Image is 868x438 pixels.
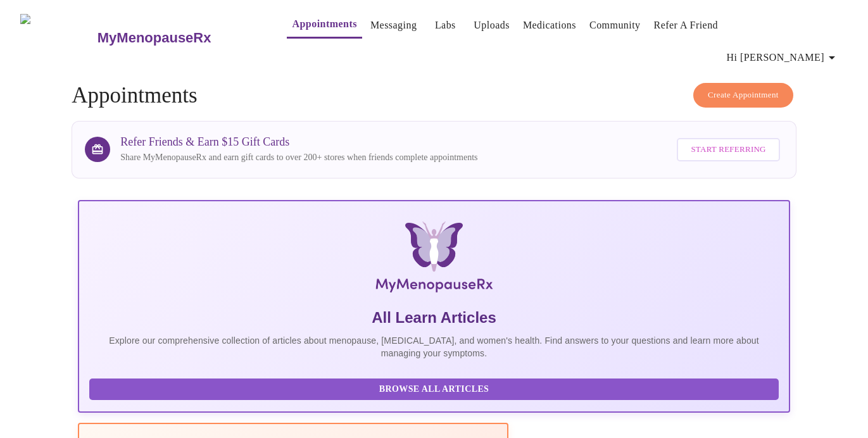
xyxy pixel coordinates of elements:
[523,16,576,34] a: Medications
[196,222,672,297] img: MyMenopauseRx Logo
[584,13,646,38] button: Community
[102,382,766,397] span: Browse All Articles
[370,16,417,34] a: Messaging
[20,14,96,61] img: MyMenopauseRx Logo
[89,308,779,328] h5: All Learn Articles
[654,16,719,34] a: Refer a Friend
[96,16,261,60] a: MyMenopauseRx
[649,13,724,38] button: Refer a Friend
[518,13,581,38] button: Medications
[674,132,783,168] a: Start Referring
[120,151,477,164] p: Share MyMenopauseRx and earn gift cards to over 200+ stores when friends complete appointments
[589,16,641,34] a: Community
[425,13,465,38] button: Labs
[727,49,840,66] span: Hi [PERSON_NAME]
[693,83,793,108] button: Create Appointment
[708,88,779,103] span: Create Appointment
[120,135,477,149] h3: Refer Friends & Earn $15 Gift Cards
[474,16,510,34] a: Uploads
[722,45,845,70] button: Hi [PERSON_NAME]
[89,334,779,360] p: Explore our comprehensive collection of articles about menopause, [MEDICAL_DATA], and women's hea...
[89,383,782,394] a: Browse All Articles
[691,142,765,157] span: Start Referring
[292,15,356,33] a: Appointments
[287,11,362,39] button: Appointments
[365,13,422,38] button: Messaging
[97,30,211,46] h3: MyMenopauseRx
[89,379,779,401] button: Browse All Articles
[677,138,779,161] button: Start Referring
[72,83,796,108] h4: Appointments
[469,13,515,38] button: Uploads
[435,16,456,34] a: Labs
